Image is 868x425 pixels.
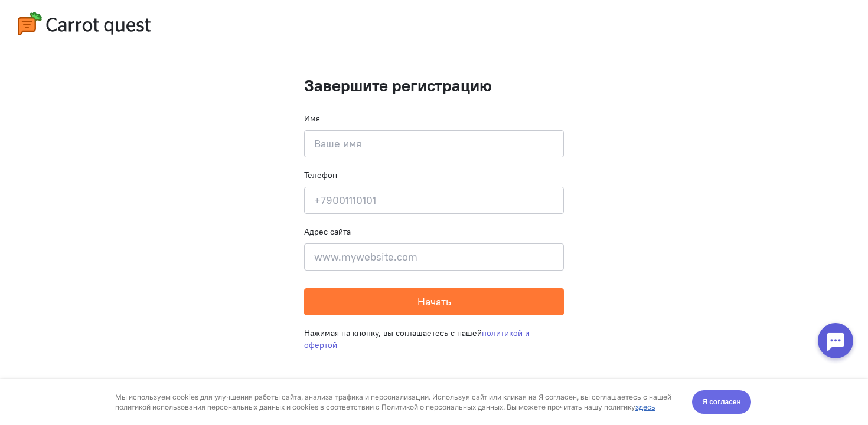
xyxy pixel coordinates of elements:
[304,315,564,363] div: Нажимая на кнопку, вы соглашаетесь с нашей
[304,328,530,350] a: политикой и офертой
[702,17,741,29] span: Я согласен
[304,187,564,214] input: +79001110101
[304,243,564,271] input: www.mywebsite.com
[304,288,564,315] button: Начать
[304,77,564,95] h1: Завершите регистрацию
[304,169,337,181] label: Телефон
[18,12,151,35] img: carrot-quest-logo.svg
[692,11,751,35] button: Я согласен
[635,24,655,32] a: здесь
[115,13,678,33] div: Мы используем cookies для улучшения работы сайта, анализа трафика и персонализации. Используя сай...
[304,113,320,124] label: Имя
[304,130,564,157] input: Ваше имя
[417,295,451,308] span: Начать
[304,226,351,238] label: Адрес сайта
